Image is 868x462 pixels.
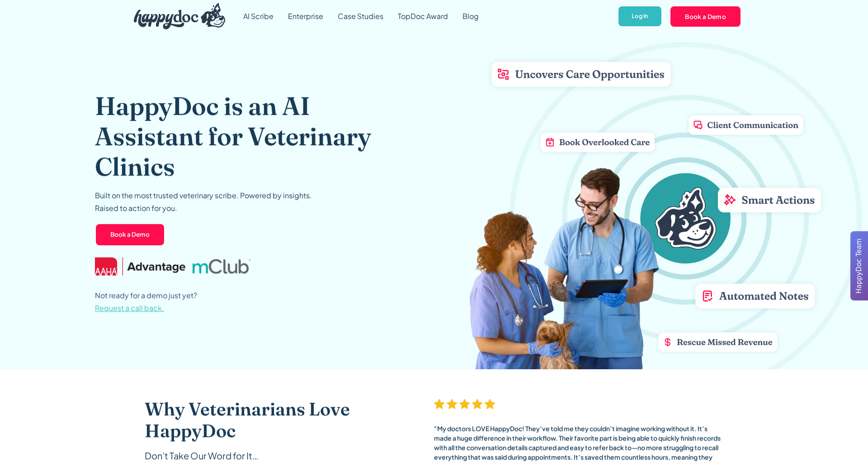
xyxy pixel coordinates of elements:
span: Request a call back. [95,303,164,313]
a: home [127,1,225,32]
a: Log In [618,5,662,28]
p: Built on the most trusted veterinary scribe. Powered by insights. Raised to action for you. [95,189,312,214]
p: Not ready for a demo just yet? [95,289,197,314]
img: AAHA Advantage logo [95,257,185,276]
img: HappyDoc Logo: A happy dog with his ear up, listening. [134,3,225,29]
h2: Why Veterinarians Love HappyDoc [145,398,398,442]
img: mclub logo [193,259,250,274]
a: Book a Demo [670,5,741,27]
a: Book a Demo [95,223,165,247]
h1: HappyDoc is an AI Assistant for Veterinary Clinics [95,90,400,182]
